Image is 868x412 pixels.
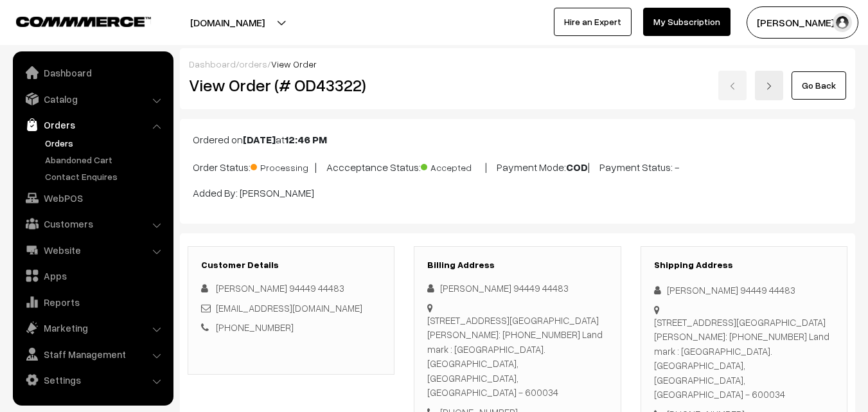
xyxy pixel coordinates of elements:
img: COMMMERCE [16,17,151,26]
a: Go Back [792,71,846,100]
b: 12:46 PM [285,133,327,146]
a: Marketing [16,316,169,339]
a: WebPOS [16,186,169,210]
a: Contact Enquires [42,170,169,183]
a: Orders [42,136,169,150]
b: [DATE] [243,133,276,146]
h3: Customer Details [201,260,381,271]
a: Catalog [16,87,169,111]
button: [PERSON_NAME] s… [747,6,858,39]
a: Abandoned Cart [42,153,169,166]
p: Added By: [PERSON_NAME] [193,185,842,201]
a: [EMAIL_ADDRESS][DOMAIN_NAME] [216,302,362,314]
div: [STREET_ADDRESS][GEOGRAPHIC_DATA][PERSON_NAME]: [PHONE_NUMBER] Land mark : [GEOGRAPHIC_DATA]. [GE... [654,315,834,402]
div: [STREET_ADDRESS][GEOGRAPHIC_DATA][PERSON_NAME]: [PHONE_NUMBER] Land mark : [GEOGRAPHIC_DATA]. [GE... [427,313,607,400]
a: Settings [16,368,169,391]
span: Accepted [421,157,485,174]
p: Ordered on at [193,132,842,147]
a: Staff Management [16,343,169,366]
a: Reports [16,291,169,314]
a: COMMMERCE [16,13,128,28]
h3: Shipping Address [654,260,834,271]
a: orders [239,58,267,69]
div: [PERSON_NAME] 94449 44483 [427,281,607,296]
a: Website [16,238,169,262]
img: user [833,13,852,32]
a: Hire an Expert [554,8,632,36]
a: [PHONE_NUMBER] [216,321,294,333]
h3: Billing Address [427,260,607,271]
a: Dashboard [16,61,169,84]
a: Dashboard [189,58,236,69]
button: [DOMAIN_NAME] [145,6,310,39]
span: Processing [251,157,315,174]
a: Orders [16,113,169,136]
h2: View Order (# OD43322) [189,75,395,95]
span: [PERSON_NAME] 94449 44483 [216,282,344,294]
a: My Subscription [643,8,731,36]
div: [PERSON_NAME] 94449 44483 [654,283,834,298]
a: Customers [16,212,169,235]
b: COD [566,161,588,174]
a: Apps [16,264,169,287]
span: View Order [271,58,317,69]
p: Order Status: | Accceptance Status: | Payment Mode: | Payment Status: - [193,157,842,175]
img: right-arrow.png [765,82,773,90]
div: / / [189,57,846,71]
